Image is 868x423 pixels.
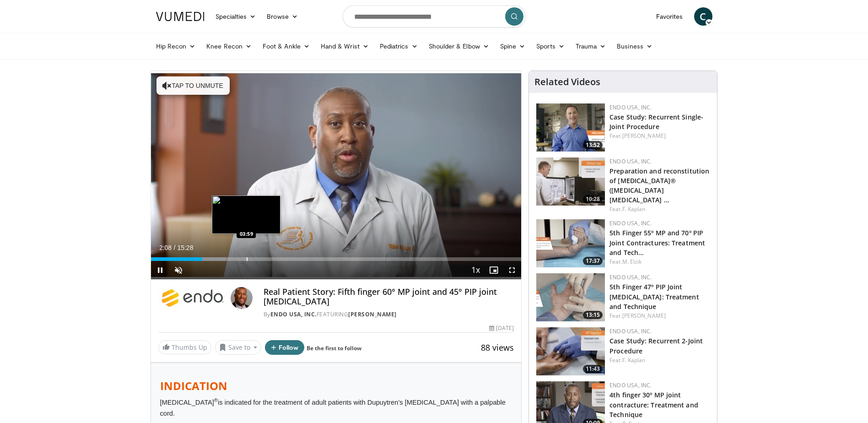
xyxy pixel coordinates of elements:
[622,258,642,266] a: M. Elzik
[609,381,652,389] a: Endo USA, Inc.
[609,327,652,335] a: Endo USA, Inc.
[609,205,710,213] div: Feat.
[583,141,603,149] span: 13:52
[215,340,262,355] button: Save to
[315,37,374,55] a: Hand & Wrist
[536,219,605,267] img: 9476852b-d586-4d61-9b4a-8c7f020af3d3.150x105_q85_crop-smart_upscale.jpg
[151,37,201,55] a: Hip Recon
[534,76,600,87] h4: Related Videos
[536,219,605,267] a: 17:37
[609,167,709,204] a: Preparation and reconstitution of [MEDICAL_DATA]® ([MEDICAL_DATA] [MEDICAL_DATA] …
[264,310,514,319] div: By FEATURING
[609,312,710,320] div: Feat.
[485,261,503,279] button: Enable picture-in-picture mode
[212,195,280,234] img: image.jpeg
[210,7,262,26] a: Specialties
[158,340,211,354] a: Thumbs Up
[622,205,646,213] a: F. Kaplan
[622,356,646,364] a: F. Kaplan
[651,7,689,26] a: Favorites
[156,76,230,95] button: Tap to unmute
[257,37,315,55] a: Foot & Ankle
[201,37,257,55] a: Knee Recon
[583,257,603,265] span: 17:37
[151,71,522,280] video-js: Video Player
[169,261,188,279] button: Unmute
[264,287,514,307] h4: Real Patient Story: Fifth finger 60° MP joint and 45° PIP joint [MEDICAL_DATA]
[503,261,521,279] button: Fullscreen
[348,310,397,318] a: [PERSON_NAME]
[261,7,303,26] a: Browse
[611,37,658,55] a: Business
[159,244,172,251] span: 2:08
[536,157,605,206] img: ab89541e-13d0-49f0-812b-38e61ef681fd.150x105_q85_crop-smart_upscale.jpg
[343,5,526,27] input: Search topics, interventions
[481,342,514,353] span: 88 views
[231,287,253,309] img: Avatar
[609,157,652,165] a: Endo USA, Inc.
[609,103,652,111] a: Endo USA, Inc.
[174,244,176,251] span: /
[489,324,514,332] div: [DATE]
[214,397,218,403] sup: ®
[423,37,495,55] a: Shoulder & Elbow
[151,257,522,261] div: Progress Bar
[609,282,699,310] a: 5th Finger 47º PIP Joint [MEDICAL_DATA]: Treatment and Technique
[609,390,698,418] a: 4th finger 30º MP joint contracture: Treatment and Technique
[265,340,304,355] button: Follow
[570,37,612,55] a: Trauma
[156,12,205,21] img: VuMedi Logo
[609,113,703,131] a: Case Study: Recurrent Single-Joint Procedure
[307,344,361,352] a: Be the first to follow
[609,228,705,256] a: 5th Finger 55º MP and 70º PIP Joint Contractures: Treatment and Tech…
[158,287,227,309] img: Endo USA, Inc.
[466,261,485,279] button: Playback Rate
[160,378,227,393] strong: INDICATION
[536,103,605,152] a: 13:52
[583,311,603,319] span: 13:15
[177,244,193,251] span: 15:28
[583,365,603,373] span: 11:43
[694,7,712,26] a: C
[536,273,605,321] a: 13:15
[609,219,652,227] a: Endo USA, Inc.
[531,37,570,55] a: Sports
[583,195,603,203] span: 10:28
[160,399,506,417] span: [MEDICAL_DATA] is indicated for the treatment of adult patients with Dupuytren’s [MEDICAL_DATA] w...
[536,157,605,206] a: 10:28
[270,310,317,318] a: Endo USA, Inc.
[536,273,605,321] img: 86319f2e-cbdd-4f8d-b465-ea5507697fdb.150x105_q85_crop-smart_upscale.jpg
[151,261,169,279] button: Pause
[622,312,666,320] a: [PERSON_NAME]
[609,336,703,355] a: Case Study: Recurrent 2-Joint Procedure
[374,37,423,55] a: Pediatrics
[609,258,710,266] div: Feat.
[622,132,666,140] a: [PERSON_NAME]
[495,37,531,55] a: Spine
[536,103,605,152] img: c40faede-6d95-4fee-a212-47eaa49b4c2e.150x105_q85_crop-smart_upscale.jpg
[609,273,652,281] a: Endo USA, Inc.
[609,356,710,364] div: Feat.
[609,132,710,140] div: Feat.
[536,327,605,375] a: 11:43
[536,327,605,375] img: 5ba3bb49-dd9f-4125-9852-d42629a0b25e.150x105_q85_crop-smart_upscale.jpg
